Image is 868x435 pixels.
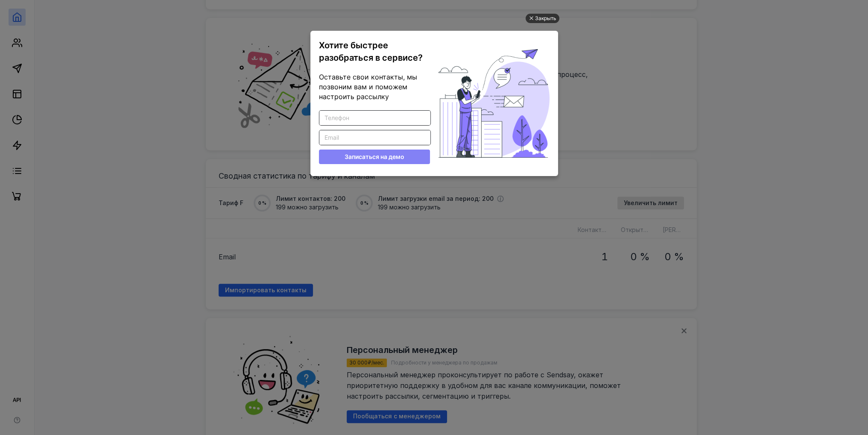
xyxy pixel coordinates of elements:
[319,150,430,164] button: Записаться на демо
[319,40,423,63] span: Хотите быстрее разобраться в сервисе?
[319,111,430,125] input: Телефон
[535,14,556,23] div: Закрыть
[319,73,417,101] span: Оставьте свои контакты, мы позвоним вам и поможем настроить рассылку
[319,130,430,145] input: Email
